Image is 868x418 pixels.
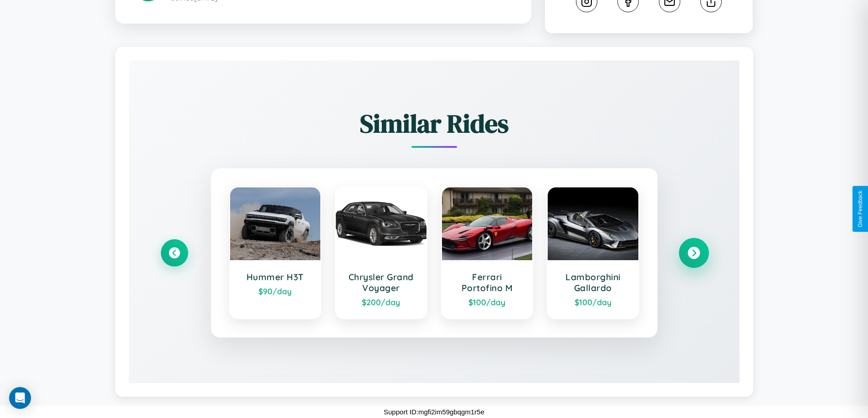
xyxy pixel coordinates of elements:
[161,106,708,141] h2: Similar Rides
[857,191,863,227] div: Give Feedback
[239,286,312,296] div: $ 90 /day
[547,186,639,319] a: Lamborghini Gallardo$100/day
[9,387,31,409] div: Open Intercom Messenger
[229,186,322,319] a: Hummer H3T$90/day
[441,186,534,319] a: Ferrari Portofino M$100/day
[239,272,312,282] h3: Hummer H3T
[384,406,484,418] p: Support ID: mgfi2im59gbqgm1r5e
[557,297,629,307] div: $ 100 /day
[451,272,524,293] h3: Ferrari Portofino M
[335,186,427,319] a: Chrysler Grand Voyager$200/day
[451,297,524,307] div: $ 100 /day
[345,272,417,293] h3: Chrysler Grand Voyager
[345,297,417,307] div: $ 200 /day
[557,272,629,293] h3: Lamborghini Gallardo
